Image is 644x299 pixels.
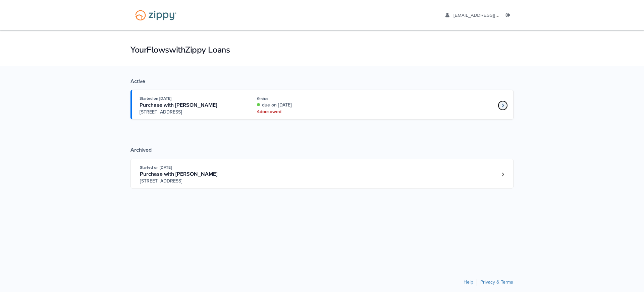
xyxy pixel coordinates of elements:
[140,102,217,108] span: Purchase with [PERSON_NAME]
[140,109,242,116] span: [STREET_ADDRESS]
[131,7,181,24] img: Logo
[257,96,346,102] div: Status
[257,108,346,115] div: 4 doc s owed
[130,159,514,189] a: Open loan 4186404
[140,171,217,177] span: Purchase with [PERSON_NAME]
[464,279,473,285] a: Help
[140,96,171,101] span: Started on [DATE]
[480,279,513,285] a: Privacy & Terms
[130,44,514,56] h1: Your Flows with Zippy Loans
[130,90,514,120] a: Open loan 4229645
[453,13,530,18] span: drmomma789@aol.com
[140,178,242,184] span: [STREET_ADDRESS]
[130,78,514,85] div: Active
[445,13,530,19] a: edit profile
[140,165,172,170] span: Started on [DATE]
[498,169,508,179] a: Loan number 4186404
[506,13,513,19] a: Log out
[498,100,508,110] a: Loan number 4229645
[130,147,514,153] div: Archived
[257,102,346,108] div: due on [DATE]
